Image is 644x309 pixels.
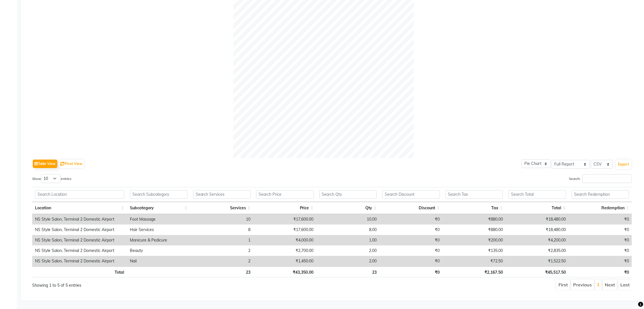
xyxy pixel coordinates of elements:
[382,190,440,199] input: Search Discount
[35,190,124,199] input: Search Location
[60,162,65,166] img: pivot.png
[127,202,190,214] th: Subcategory: activate to sort column ascending
[379,245,442,256] td: ₹0
[442,235,505,245] td: ₹200.00
[130,190,187,199] input: Search Subcategory
[506,214,569,225] td: ₹18,480.00
[569,266,632,277] th: ₹0
[32,225,127,235] td: NS Style Salon, Terminal 2 Domestic Airport
[569,174,632,183] label: Search:
[508,190,566,199] input: Search Total
[582,174,632,183] input: Search:
[316,225,379,235] td: 8.00
[616,160,631,169] button: Export
[506,225,569,235] td: ₹18,480.00
[316,235,379,245] td: 1.00
[442,214,505,225] td: ₹880.00
[379,202,443,214] th: Discount: activate to sort column ascending
[190,266,254,277] th: 23
[253,256,316,266] td: ₹1,450.00
[32,202,127,214] th: Location: activate to sort column ascending
[506,235,569,245] td: ₹4,200.00
[316,202,379,214] th: Qty: activate to sort column ascending
[32,279,277,288] div: Showing 1 to 5 of 5 entries
[379,214,442,225] td: ₹0
[506,256,569,266] td: ₹1,522.50
[379,256,442,266] td: ₹0
[127,214,190,225] td: Foot Massage
[190,256,253,266] td: 2
[32,256,127,266] td: NS Style Salon, Terminal 2 Domestic Airport
[569,202,632,214] th: Redemption: activate to sort column ascending
[127,235,190,245] td: Manicure & Pedicure
[569,235,632,245] td: ₹0
[569,225,632,235] td: ₹0
[379,266,443,277] th: ₹0
[32,245,127,256] td: NS Style Salon, Terminal 2 Domestic Airport
[506,202,569,214] th: Total: activate to sort column ascending
[190,202,254,214] th: Services: activate to sort column ascending
[32,214,127,225] td: NS Style Salon, Terminal 2 Domestic Airport
[32,235,127,245] td: NS Style Salon, Terminal 2 Domestic Airport
[572,190,629,199] input: Search Redemption
[506,266,569,277] th: ₹45,517.50
[379,225,442,235] td: ₹0
[193,190,251,199] input: Search Services
[379,235,442,245] td: ₹0
[253,225,316,235] td: ₹17,600.00
[597,282,600,287] a: 1
[253,235,316,245] td: ₹4,000.00
[253,214,316,225] td: ₹17,600.00
[446,190,503,199] input: Search Tax
[256,190,314,199] input: Search Price
[316,214,379,225] td: 10.00
[316,256,379,266] td: 2.00
[59,160,84,168] button: Pivot View
[33,160,57,168] button: Table View
[319,190,377,199] input: Search Qty
[442,256,505,266] td: ₹72.50
[569,214,632,225] td: ₹0
[190,225,253,235] td: 8
[41,174,61,183] select: Showentries
[316,266,379,277] th: 23
[442,266,505,277] th: ₹2,167.50
[253,202,316,214] th: Price: activate to sort column ascending
[127,256,190,266] td: Nail
[190,214,253,225] td: 10
[443,202,506,214] th: Tax: activate to sort column ascending
[190,235,253,245] td: 1
[442,225,505,235] td: ₹880.00
[569,245,632,256] td: ₹0
[190,245,253,256] td: 2
[442,245,505,256] td: ₹135.00
[127,225,190,235] td: Hair Services
[32,266,127,277] th: Total
[127,245,190,256] td: Beauty
[316,245,379,256] td: 2.00
[506,245,569,256] td: ₹2,835.00
[253,245,316,256] td: ₹2,700.00
[253,266,316,277] th: ₹43,350.00
[569,256,632,266] td: ₹0
[32,174,71,183] label: Show entries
